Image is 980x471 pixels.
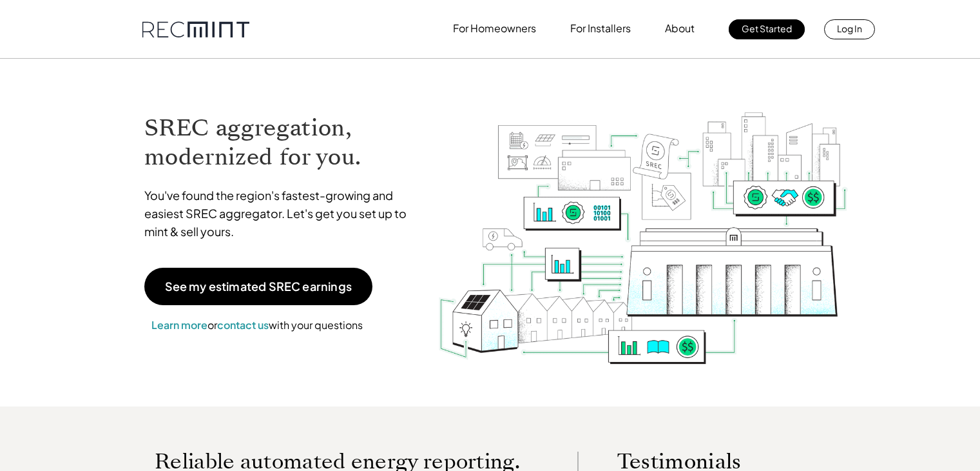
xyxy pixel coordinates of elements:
[155,452,539,471] p: Reliable automated energy reporting.
[617,452,809,471] p: Testimonials
[151,318,207,332] a: Learn more
[824,19,875,39] a: Log In
[165,281,352,292] p: See my estimated SREC earnings
[837,19,862,37] p: Log In
[742,19,792,37] p: Get Started
[570,19,631,37] p: For Installers
[453,19,536,37] p: For Homeowners
[144,186,419,241] p: You've found the region's fastest-growing and easiest SREC aggregator. Let's get you set up to mi...
[144,268,372,305] a: See my estimated SREC earnings
[217,318,269,332] a: contact us
[729,19,805,39] a: Get Started
[144,114,419,172] h1: SREC aggregation, modernized for you.
[665,19,695,37] p: About
[437,78,849,368] img: RECmint value cycle
[144,317,370,334] p: or with your questions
